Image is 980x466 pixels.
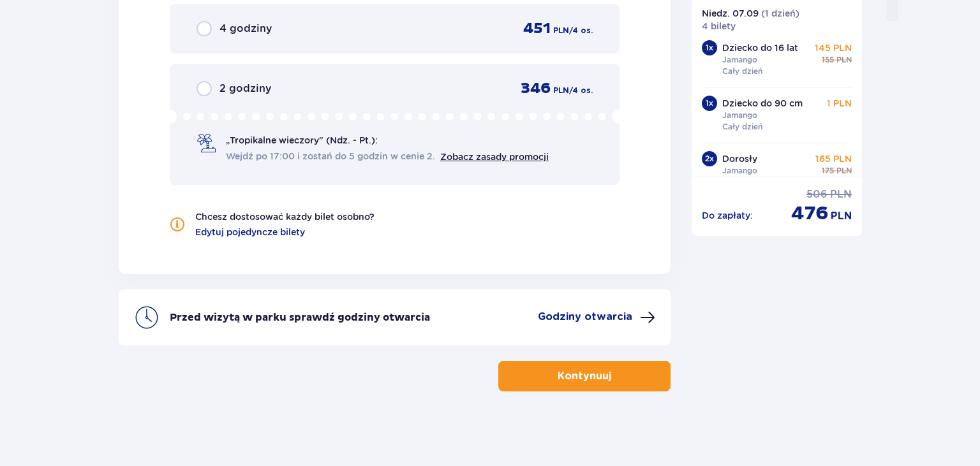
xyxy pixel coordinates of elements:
[521,79,551,98] p: 346
[558,369,611,383] p: Kontynuuj
[219,82,271,96] p: 2 godziny
[702,7,759,20] p: Niedz. 07.09
[722,152,757,165] p: Dorosły
[170,310,430,324] p: Przed wizytą w parku sprawdź godziny otwarcia
[836,54,852,66] p: PLN
[440,152,549,162] a: Zobacz zasady promocji
[815,152,852,165] p: 165 PLN
[553,85,569,96] p: PLN
[822,165,834,177] p: 175
[219,22,272,36] p: 4 godziny
[761,7,799,20] p: ( 1 dzień )
[538,310,655,325] button: Godziny otwarcia
[822,54,834,66] p: 155
[195,226,305,238] a: Edytuj pojedyncze bilety
[702,96,717,111] div: 1 x
[806,187,828,201] p: 506
[722,54,757,66] p: Jamango
[830,187,852,201] p: PLN
[226,150,435,163] span: Wejdź po 17:00 i zostań do 5 godzin w cenie 2.
[569,85,593,96] p: / 4 os.
[498,361,671,391] button: Kontynuuj
[702,209,753,222] p: Do zapłaty :
[538,310,632,324] p: Godziny otwarcia
[134,305,160,330] img: clock icon
[702,151,717,166] div: 2 x
[195,210,375,223] p: Chcesz dostosować każdy bilet osobno?
[722,66,762,77] p: Cały dzień
[722,121,762,133] p: Cały dzień
[791,201,828,226] p: 476
[815,41,852,54] p: 145 PLN
[836,165,852,177] p: PLN
[831,209,852,223] p: PLN
[722,41,798,54] p: Dziecko do 16 lat
[722,165,757,177] p: Jamango
[702,40,717,55] div: 1 x
[226,134,378,147] p: „Tropikalne wieczory" (Ndz. - Pt.):
[722,97,803,110] p: Dziecko do 90 cm
[523,19,551,38] p: 451
[827,97,852,110] p: 1 PLN
[569,25,593,36] p: / 4 os.
[553,25,569,36] p: PLN
[722,110,757,121] p: Jamango
[702,20,736,33] p: 4 bilety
